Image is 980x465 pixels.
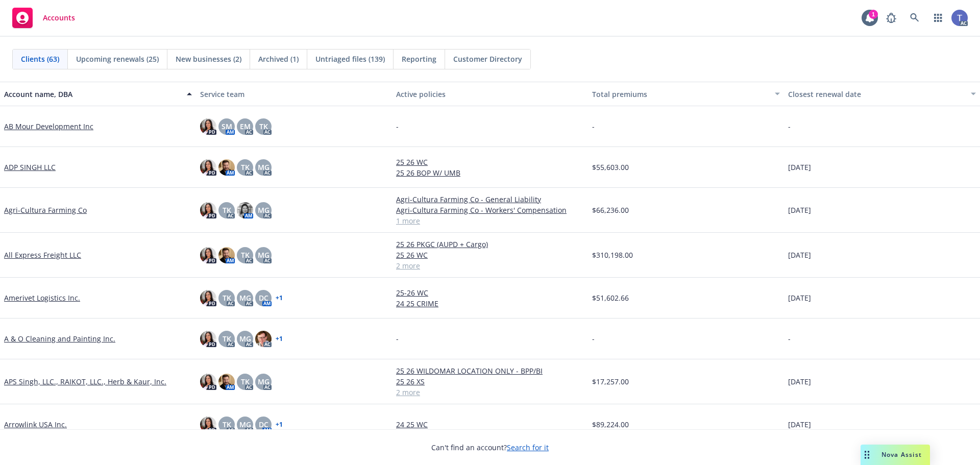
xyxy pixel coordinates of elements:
a: Search [904,8,925,28]
a: 25 26 PKGC (AUPD + Cargo) [396,239,584,250]
span: Customer Directory [453,54,522,64]
span: Nova Assist [881,450,922,459]
span: $310,198.00 [592,250,633,260]
a: Accounts [8,4,79,32]
a: A & O Cleaning and Painting Inc. [4,333,115,344]
span: Upcoming renewals (25) [76,54,159,64]
span: TK [223,333,231,344]
a: Agri-Cultura Farming Co - Workers' Compensation [396,205,584,215]
a: + 1 [276,336,283,342]
img: photo [951,10,968,26]
a: APS Singh, LLC., RAIKOT, LLC., Herb & Kaur, Inc. [4,376,166,387]
span: DC [259,419,268,430]
span: TK [223,419,231,430]
a: Agri-Cultura Farming Co [4,205,87,215]
a: Arrowlink USA Inc. [4,419,67,430]
a: 24 25 CRIME [396,298,584,309]
div: Service team [200,89,388,100]
span: $17,257.00 [592,376,629,387]
img: photo [218,159,235,176]
div: Active policies [396,89,584,100]
span: $51,602.66 [592,292,629,303]
span: SM [222,121,232,132]
div: Drag to move [861,445,873,465]
span: Reporting [402,54,436,64]
button: Service team [196,82,392,106]
span: [DATE] [788,292,811,303]
img: photo [237,202,253,218]
a: 2 more [396,260,584,271]
span: - [788,121,791,132]
div: Account name, DBA [4,89,181,100]
span: [DATE] [788,376,811,387]
span: [DATE] [788,205,811,215]
span: $89,224.00 [592,419,629,430]
span: TK [241,376,250,387]
img: photo [200,374,216,390]
a: 25 26 WILDOMAR LOCATION ONLY - BPP/BI [396,365,584,376]
img: photo [255,331,272,347]
img: photo [200,290,216,306]
a: Agri-Cultura Farming Co - General Liability [396,194,584,205]
img: photo [200,247,216,263]
span: TK [223,292,231,303]
span: [DATE] [788,162,811,173]
img: photo [218,247,235,263]
span: TK [241,250,250,260]
span: Archived (1) [258,54,299,64]
img: photo [200,159,216,176]
button: Active policies [392,82,588,106]
span: MG [258,376,269,387]
button: Closest renewal date [784,82,980,106]
span: - [592,121,595,132]
a: All Express Freight LLC [4,250,81,260]
span: New businesses (2) [176,54,241,64]
a: ADP SINGH LLC [4,162,56,173]
span: [DATE] [788,250,811,260]
img: photo [200,331,216,347]
a: Report a Bug [881,8,901,28]
span: - [396,121,399,132]
span: TK [259,121,268,132]
a: + 1 [276,295,283,301]
a: 1 more [396,215,584,226]
span: TK [241,162,250,173]
span: [DATE] [788,419,811,430]
span: MG [239,333,251,344]
span: Clients (63) [21,54,59,64]
img: photo [200,118,216,135]
button: Total premiums [588,82,784,106]
span: MG [239,292,251,303]
div: Closest renewal date [788,89,965,100]
span: $55,603.00 [592,162,629,173]
span: MG [258,205,269,215]
div: Total premiums [592,89,769,100]
span: MG [239,419,251,430]
span: Can't find an account? [431,442,549,453]
a: 25 26 WC [396,157,584,167]
img: photo [200,202,216,218]
a: 24 25 WC [396,419,584,430]
span: Accounts [43,14,75,22]
span: EM [240,121,251,132]
span: MG [258,162,269,173]
button: Nova Assist [861,445,930,465]
a: 25 26 XS [396,376,584,387]
span: - [396,333,399,344]
img: photo [200,417,216,433]
span: $66,236.00 [592,205,629,215]
span: - [592,333,595,344]
div: 1 [869,10,878,19]
a: Switch app [928,8,948,28]
span: Untriaged files (139) [315,54,385,64]
a: 25-26 WC [396,287,584,298]
a: Search for it [507,443,549,452]
a: 25 26 WC [396,250,584,260]
img: photo [218,374,235,390]
a: + 1 [276,422,283,428]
